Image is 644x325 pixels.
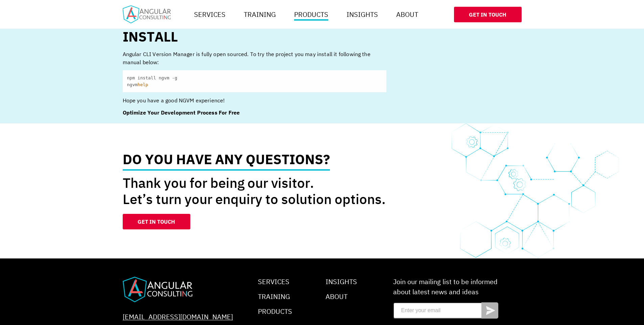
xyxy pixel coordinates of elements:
img: Home [123,5,171,23]
a: Insights [344,8,381,21]
button: Subscribe [481,302,498,319]
a: Insights [326,277,357,286]
img: Home [123,277,192,302]
code: npm install ngvm -g ngvm [123,70,386,92]
a: Products [258,307,292,316]
p: Angular CLI Version Manager is fully open sourced. To try the project you may install it followin... [123,50,386,66]
a: Get In Touch [123,214,190,229]
a: Products [291,8,331,21]
p: Join our mailing list to be informed about latest news and ideas [393,277,498,297]
input: Enter your email [393,302,481,319]
a: [EMAIL_ADDRESS][DOMAIN_NAME] [123,312,233,322]
a: Services [191,8,228,21]
p: Thank you for being our visitor. Let’s turn your enquiry to solution options. [123,175,386,207]
a: Training [258,292,290,301]
a: Services [258,277,289,286]
a: Training [241,8,279,21]
strong: Optimize Your Development Process For Free [123,109,240,116]
a: About [326,292,348,301]
h2: Do you have any questions? [123,152,330,171]
h2: Install [123,30,386,43]
p: Hope you have a good NGVM experience! [123,96,386,104]
a: Get In Touch [454,7,522,22]
form: Newsletter [393,277,498,319]
span: help [138,82,148,87]
a: About [393,8,421,21]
